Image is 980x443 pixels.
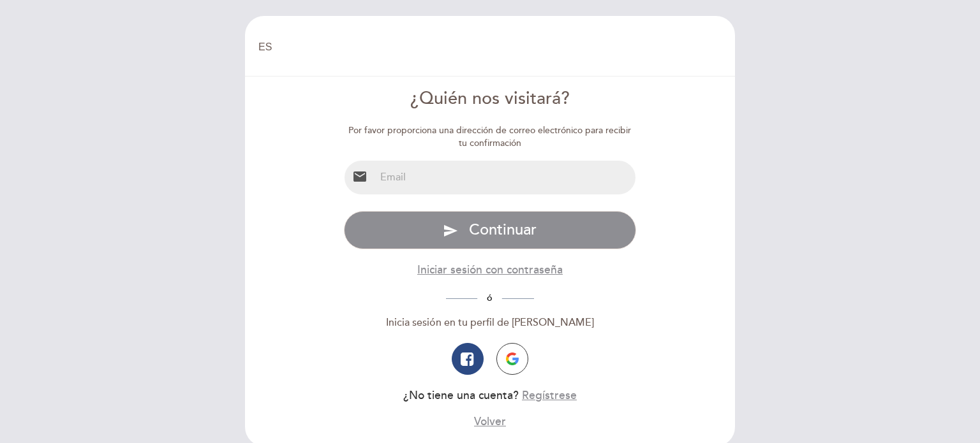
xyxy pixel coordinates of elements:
span: ó [477,293,502,303]
i: send [443,223,458,238]
i: email [352,169,367,184]
span: ¿No tiene una cuenta? [403,389,519,402]
button: Iniciar sesión con contraseña [417,262,563,278]
button: send Continuar [344,211,637,249]
span: Continuar [469,221,537,239]
button: Regístrese [522,388,577,403]
img: icon-google.png [506,352,519,365]
div: Inicia sesión en tu perfil de [PERSON_NAME] [344,316,637,330]
input: Email [375,161,636,194]
div: Por favor proporciona una dirección de correo electrónico para recibir tu confirmación [344,124,637,150]
div: ¿Quién nos visitará? [344,87,637,112]
button: Volver [474,414,506,430]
